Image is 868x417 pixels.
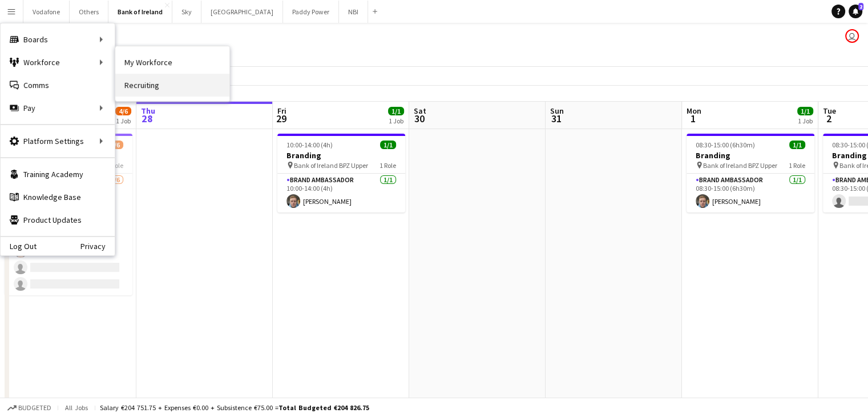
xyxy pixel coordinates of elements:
[1,28,115,51] div: Boards
[797,107,813,115] span: 1/1
[823,106,836,116] span: Tue
[108,1,172,23] button: Bank of Ireland
[1,74,115,97] a: Comms
[685,112,701,125] span: 1
[201,1,283,23] button: [GEOGRAPHIC_DATA]
[687,150,814,161] h3: Branding
[687,174,814,212] app-card-role: Brand Ambassador1/108:30-15:00 (6h30m)[PERSON_NAME]
[380,141,396,149] span: 1/1
[116,117,131,125] div: 1 Job
[1,242,37,251] a: Log Out
[1,97,115,119] div: Pay
[80,242,115,251] a: Privacy
[389,117,403,125] div: 1 Job
[277,150,405,161] h3: Branding
[1,51,115,74] div: Workforce
[703,161,777,170] span: Bank of Ireland BPZ Upper
[277,134,405,212] app-job-card: 10:00-14:00 (4h)1/1Branding Bank of Ireland BPZ Upper1 RoleBrand Ambassador1/110:00-14:00 (4h)[PE...
[339,1,368,23] button: NBI
[696,141,755,149] span: 08:30-15:00 (6h30m)
[821,112,836,125] span: 2
[845,29,859,43] app-user-avatar: Katie Shovlin
[18,404,51,412] span: Budgeted
[115,74,229,97] a: Recruiting
[283,1,339,23] button: Paddy Power
[70,1,108,23] button: Others
[63,403,90,412] span: All jobs
[115,51,229,74] a: My Workforce
[858,3,863,10] span: 2
[412,112,426,125] span: 30
[414,106,426,116] span: Sat
[23,1,70,23] button: Vodafone
[294,161,368,170] span: Bank of Ireland BPZ Upper
[277,174,405,212] app-card-role: Brand Ambassador1/110:00-14:00 (4h)[PERSON_NAME]
[550,106,564,116] span: Sun
[141,106,155,116] span: Thu
[798,117,813,125] div: 1 Job
[1,163,115,186] a: Training Academy
[100,403,369,412] div: Salary €204 751.75 + Expenses €0.00 + Subsistence €75.00 =
[115,107,131,115] span: 4/6
[789,141,805,149] span: 1/1
[687,134,814,212] app-job-card: 08:30-15:00 (6h30m)1/1Branding Bank of Ireland BPZ Upper1 RoleBrand Ambassador1/108:30-15:00 (6h3...
[286,141,333,149] span: 10:00-14:00 (4h)
[139,112,155,125] span: 28
[6,402,53,414] button: Budgeted
[849,5,862,18] a: 2
[1,209,115,231] a: Product Updates
[789,161,805,170] span: 1 Role
[1,130,115,153] div: Platform Settings
[687,106,701,116] span: Mon
[278,403,369,412] span: Total Budgeted €204 826.75
[277,106,286,116] span: Fri
[1,186,115,209] a: Knowledge Base
[276,112,286,125] span: 29
[548,112,564,125] span: 31
[172,1,201,23] button: Sky
[380,161,396,170] span: 1 Role
[388,107,404,115] span: 1/1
